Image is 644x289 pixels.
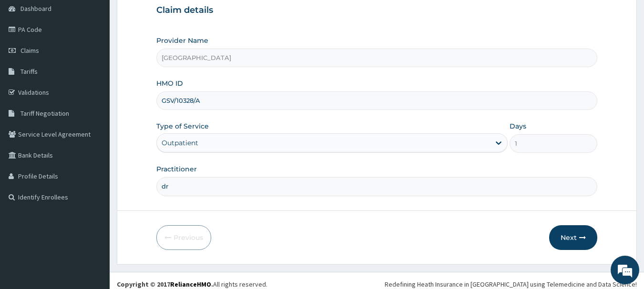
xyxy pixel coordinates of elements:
span: Tariffs [20,67,38,76]
input: Enter Name [156,177,598,196]
a: RelianceHMO [170,280,211,289]
label: Practitioner [156,164,197,174]
div: Outpatient [162,138,198,148]
span: Dashboard [20,4,51,13]
strong: Copyright © 2017 . [117,280,213,289]
label: Provider Name [156,36,208,45]
div: Redefining Heath Insurance in [GEOGRAPHIC_DATA] using Telemedicine and Data Science! [385,279,637,289]
label: Days [510,121,526,131]
span: Claims [20,46,39,55]
input: Enter HMO ID [156,91,598,110]
label: Type of Service [156,121,209,131]
span: Tariff Negotiation [20,109,69,118]
label: HMO ID [156,79,183,88]
h3: Claim details [156,5,598,16]
button: Previous [156,225,211,250]
button: Next [549,225,597,250]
